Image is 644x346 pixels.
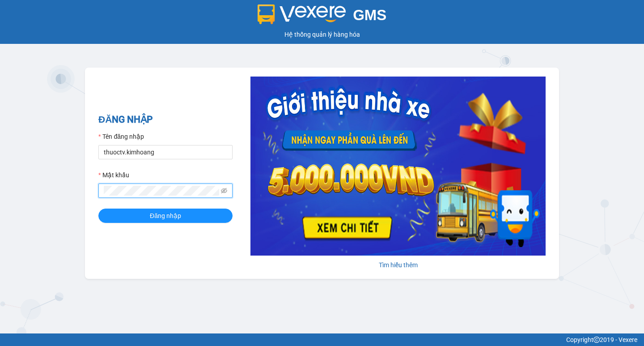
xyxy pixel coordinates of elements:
h2: ĐĂNG NHẬP [98,112,233,127]
input: Tên đăng nhập [98,145,233,159]
a: GMS [258,13,387,21]
div: Tìm hiểu thêm [250,260,546,270]
div: Copyright 2019 - Vexere [7,335,637,345]
span: eye-invisible [221,188,227,194]
div: Hệ thống quản lý hàng hóa [2,30,642,39]
img: logo 2 [258,4,346,24]
label: Tên đăng nhập [98,132,144,141]
button: Đăng nhập [98,209,233,223]
span: copyright [593,337,600,343]
span: Đăng nhập [150,211,181,221]
label: Mật khẩu [98,170,129,180]
input: Mật khẩu [104,186,219,196]
span: GMS [353,7,386,23]
img: banner-0 [250,77,546,256]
